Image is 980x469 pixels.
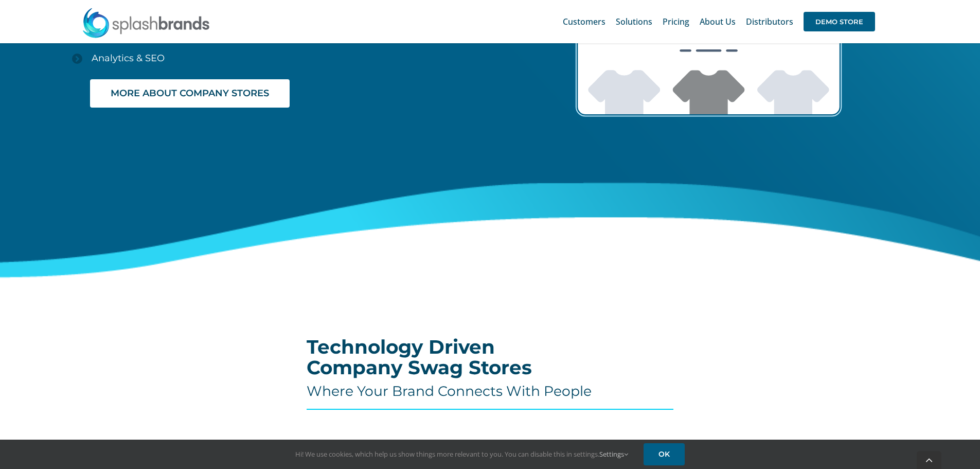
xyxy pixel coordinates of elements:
a: DEMO STORE [804,5,875,38]
a: Settings [599,449,628,459]
span: About Us [700,18,736,26]
span: Analytics & SEO [92,53,165,64]
a: Analytics & SEO [72,47,490,69]
span: MORE ABOUT COMPANY STORES [111,88,269,99]
span: Pricing [663,18,689,26]
img: SplashBrands.com Logo [82,7,210,38]
a: Distributors [746,5,793,38]
h4: Where Your Brand Connects With People [307,383,673,399]
a: OK [644,443,685,465]
span: Customers [563,18,605,26]
span: Hi! We use cookies, which help us show things more relevant to you. You can disable this in setti... [295,449,628,459]
a: Pricing [663,5,689,38]
nav: Main Menu Sticky [563,5,875,38]
h2: Technology Driven Company Swag Stores [307,337,673,378]
span: Distributors [746,18,793,26]
span: DEMO STORE [804,12,875,31]
a: MORE ABOUT COMPANY STORES [90,79,290,108]
a: Customers [563,5,605,38]
span: Solutions [616,18,652,26]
